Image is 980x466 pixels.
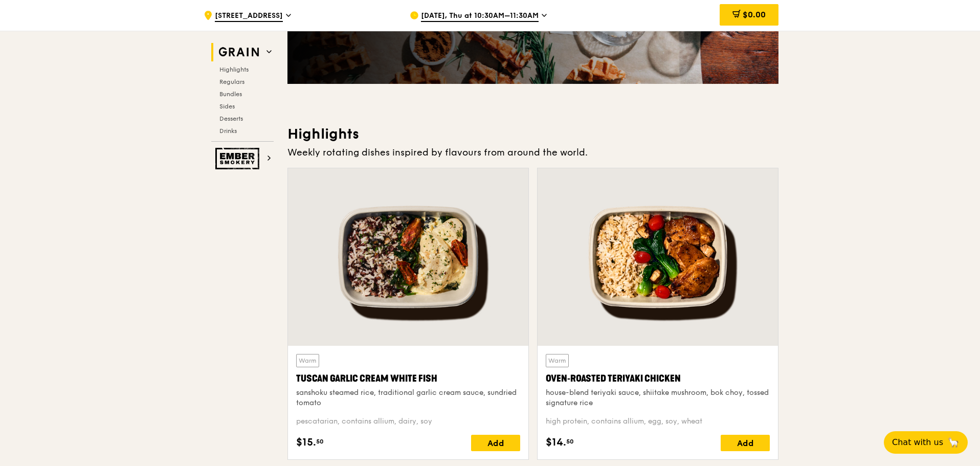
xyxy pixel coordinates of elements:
[566,437,574,446] span: 50
[743,10,766,19] span: $0.00
[546,371,770,386] div: Oven‑Roasted Teriyaki Chicken
[296,416,520,427] div: pescatarian, contains allium, dairy, soy
[215,148,262,169] img: Ember Smokery web logo
[546,435,566,450] span: $14.
[296,388,520,408] div: sanshoku steamed rice, traditional garlic cream sauce, sundried tomato
[219,127,237,135] span: Drinks
[219,66,249,73] span: Highlights
[296,354,319,367] div: Warm
[219,103,235,110] span: Sides
[287,145,778,160] div: Weekly rotating dishes inspired by flavours from around the world.
[421,11,539,22] span: [DATE], Thu at 10:30AM–11:30AM
[296,435,316,450] span: $15.
[287,125,778,143] h3: Highlights
[546,388,770,408] div: house-blend teriyaki sauce, shiitake mushroom, bok choy, tossed signature rice
[296,371,520,386] div: Tuscan Garlic Cream White Fish
[219,115,243,122] span: Desserts
[546,416,770,427] div: high protein, contains allium, egg, soy, wheat
[884,431,968,454] button: Chat with us🦙
[471,435,520,451] div: Add
[215,43,262,61] img: Grain web logo
[219,91,242,98] span: Bundles
[219,78,244,85] span: Regulars
[892,436,943,449] span: Chat with us
[721,435,770,451] div: Add
[947,436,960,449] span: 🦙
[316,437,324,446] span: 50
[215,11,283,22] span: [STREET_ADDRESS]
[546,354,569,367] div: Warm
